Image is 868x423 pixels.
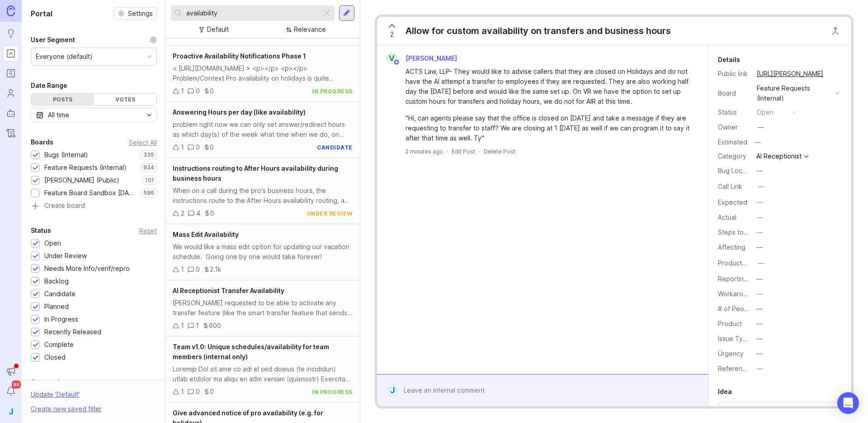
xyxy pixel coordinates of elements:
div: User Segment [31,34,75,45]
div: Open [44,238,61,248]
span: 2 minutes ago [406,148,443,155]
div: V [386,53,398,64]
div: 600 [209,321,221,331]
div: Create new saved filter [31,404,102,414]
div: Board [718,88,750,98]
div: — [757,197,763,207]
label: Expected [718,198,747,206]
div: Closed [44,352,66,362]
input: Search... [186,8,318,18]
div: [PERSON_NAME] requested to be able to activate any transfer feature (like the smart transfer feat... [173,298,353,318]
p: 335 [143,151,154,159]
a: Proactive Availability Notifications Phase 1< [URL][DOMAIN_NAME] > <p></p> <p></p> Problem/Contex... [165,46,360,102]
div: 1 [181,321,184,331]
img: member badge [393,59,400,66]
div: Feature Requests (Internal) [757,83,831,103]
label: Urgency [718,350,744,357]
div: Delete Post [484,148,515,155]
a: Users [3,85,19,101]
div: under review [307,210,353,217]
label: Issue Type [718,335,751,342]
div: candidate [317,144,353,151]
div: — [756,349,763,359]
a: V[PERSON_NAME] [381,53,464,64]
img: Canny Home [7,5,15,16]
a: Instructions routing to After Hours availability during business hoursWhen on a call during the p... [165,158,360,224]
label: Workaround [718,290,755,298]
label: ProductboardID [718,259,766,267]
div: Planned [44,302,69,312]
button: Call Link [755,181,767,192]
button: Settings [114,7,157,20]
div: in progress [312,388,353,396]
p: 934 [143,164,154,171]
div: Reset [139,228,157,233]
a: Answering Hours per day (like availability)problem right now we can only set answer/redirect hour... [165,102,360,158]
div: Estimated [718,139,747,145]
div: Posts [31,94,94,105]
div: Status [31,225,51,236]
div: J [3,403,19,419]
div: Bugs (Internal) [44,150,88,160]
div: — [757,212,763,222]
div: Allow for custom availability on transfers and business hours [406,24,671,37]
div: 1 [181,387,184,397]
div: 2.1k [210,264,222,274]
div: 0 [196,264,200,274]
div: 1 [181,264,184,274]
div: Details [718,54,740,65]
label: Bug Location [718,167,757,174]
span: Team v1.0: Unique schedules/availability for team members (internal only) [173,343,329,361]
button: Notifications [3,383,19,399]
a: Ideas [3,25,19,42]
a: Team v1.0: Unique schedules/availability for team members (internal only)Loremip Dol sit ame co a... [165,336,360,403]
div: · [479,148,480,155]
div: — [756,334,763,344]
div: 2 [181,208,184,218]
button: Workaround [754,288,766,300]
div: — [756,304,763,314]
label: Actual [718,213,736,221]
div: Public link [718,69,750,79]
div: 0 [210,208,214,218]
div: — [758,182,764,192]
div: 0 [210,142,214,152]
div: 0 [196,142,200,152]
div: Update ' Default ' [31,389,80,404]
div: Backlog [44,276,69,286]
div: Everyone (default) [36,52,93,62]
div: problem right now we can only set answer/redirect hours as which day(s) of the week what time whe... [173,120,353,139]
div: Owner [718,122,750,132]
div: — [756,319,763,329]
button: Announcements [3,363,19,380]
div: Candidate [44,289,75,299]
div: 4 [196,208,200,218]
div: Loremip Dol sit ame co adi el sed doeius (te incididun) utlab etdolor ma aliqu en adm veniam (qui... [173,364,353,384]
div: Default [207,24,229,34]
div: 1 [181,86,184,96]
div: "Hi, can agents please say that the office is closed on [DATE] and take a message if they are req... [406,113,690,143]
div: Needs More Info/verif/repro [44,264,130,274]
div: Open Intercom Messenger [837,392,859,414]
div: Idea [718,386,732,397]
button: Reference(s) [754,363,766,375]
div: Edit Post [452,148,475,155]
div: Companies [31,377,67,388]
label: Product [718,320,742,327]
svg: toggle icon [142,111,156,119]
div: — [758,122,764,132]
a: Portal [3,45,19,62]
label: Affecting [718,243,745,251]
div: Feature Board Sandbox [DATE] [44,188,136,198]
div: < [URL][DOMAIN_NAME] > <p></p> <p></p> Problem/Context Pro availability on holidays is quite poss... [173,63,353,83]
span: Answering Hours per day (like availability) [173,108,306,116]
div: 0 [210,387,214,397]
div: We would like a mass edit option for updating our vacation schedule. Going one by one would take ... [173,242,353,262]
a: AI Receptionist Transfer Availability[PERSON_NAME] requested to be able to activate any transfer ... [165,280,360,336]
div: 0 [196,86,200,96]
div: Status [718,107,750,117]
button: Steps to Reproduce [754,226,766,238]
span: Instructions routing to After Hours availability during business hours [173,164,338,182]
div: — [757,289,763,299]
